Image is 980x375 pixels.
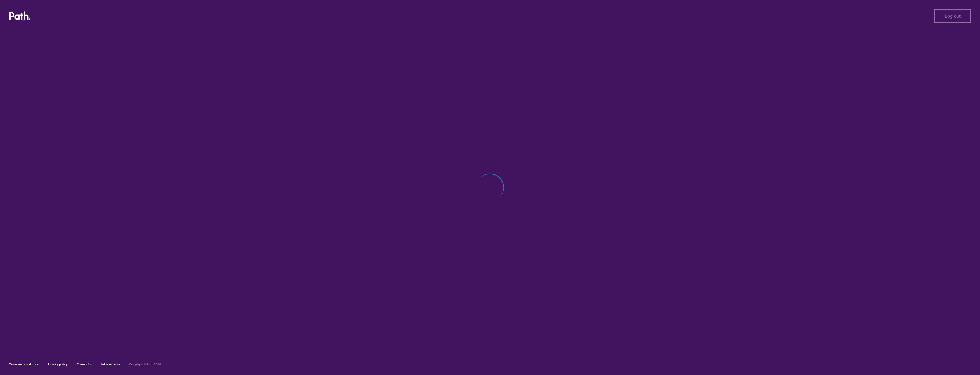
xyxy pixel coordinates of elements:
[934,9,971,23] button: Log out
[9,362,39,366] a: Terms and conditions
[101,362,120,366] a: Join our team
[77,362,92,366] a: Contact Us
[129,363,161,366] h6: Copyright © Path 2018
[945,13,961,19] span: Log out
[48,362,67,366] a: Privacy policy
